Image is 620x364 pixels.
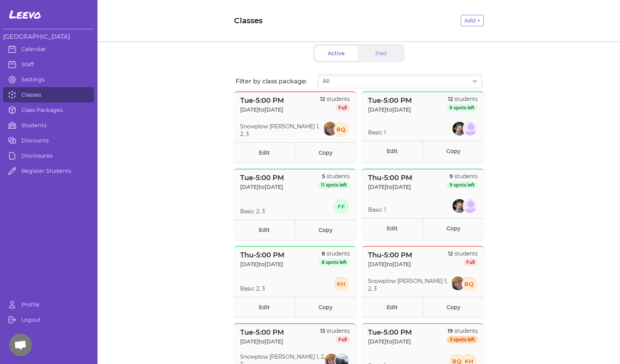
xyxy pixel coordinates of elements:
[446,181,478,189] span: 9 spots left
[362,141,423,161] a: Edit
[320,327,350,335] p: students
[240,106,284,113] p: [DATE] to [DATE]
[295,142,356,163] a: Copy
[319,250,350,257] p: students
[446,104,478,112] span: 6 spots left
[240,260,284,268] p: [DATE] to [DATE]
[3,133,94,148] a: Discounts
[448,250,478,257] p: students
[368,327,412,338] p: Tue - 5:00 PM
[3,87,94,102] a: Classes
[295,297,356,317] a: Copy
[336,281,346,287] text: KH
[3,57,94,72] a: Staff
[240,95,284,106] p: Tue - 5:00 PM
[368,106,412,113] p: [DATE] to [DATE]
[335,336,350,343] span: Full
[368,95,412,106] p: Tue - 5:00 PM
[3,297,94,312] a: Profile
[368,277,452,292] p: Snowplow [PERSON_NAME] 1, 2, 3
[423,141,484,161] a: Copy
[240,123,324,138] p: Snowplow [PERSON_NAME] 1, 2, 3
[322,173,325,180] span: 5
[362,297,423,317] a: Edit
[463,259,478,266] span: Full
[318,172,350,180] p: students
[9,334,32,356] div: Open chat
[362,218,423,238] a: Edit
[447,336,478,343] span: 3 spots left
[320,96,325,102] span: 12
[464,281,474,287] text: BQ
[368,260,412,268] p: [DATE] to [DATE]
[3,72,94,87] a: Settings
[240,338,284,345] p: [DATE] to [DATE]
[295,220,356,240] a: Copy
[3,32,94,42] h3: [GEOGRAPHIC_DATA]
[368,250,412,260] p: Thu - 5:00 PM
[240,172,284,183] p: Tue - 5:00 PM
[446,95,478,103] p: students
[3,148,94,163] a: Disclosures
[236,77,318,86] p: Filter by class package:
[319,259,350,266] span: 8 spots left
[322,250,325,257] span: 8
[234,142,295,163] a: Edit
[240,285,265,292] p: Basic 2, 3
[320,327,325,334] span: 13
[3,312,94,327] a: Logout
[240,250,284,260] p: Thu - 5:00 PM
[318,181,350,189] span: 11 spots left
[368,183,412,191] p: [DATE] to [DATE]
[337,203,345,210] text: FF
[448,96,453,102] span: 12
[368,172,412,183] p: Thu - 5:00 PM
[3,102,94,118] a: Class Packages
[240,208,265,215] p: Basic 2, 3
[335,104,350,112] span: Full
[446,172,478,180] p: students
[320,95,350,103] p: students
[336,126,346,133] text: BQ
[3,163,94,179] a: Register Students
[9,8,41,21] span: Leevo
[3,42,94,57] a: Calendar
[240,183,284,191] p: [DATE] to [DATE]
[368,129,386,136] p: Basic 1
[315,46,358,61] button: Active
[368,206,386,214] p: Basic 1
[240,327,284,338] p: Tue - 5:00 PM
[461,15,484,26] button: Add +
[234,220,295,240] a: Edit
[448,327,453,334] span: 19
[360,46,403,61] button: Past
[234,297,295,317] a: Edit
[368,338,412,345] p: [DATE] to [DATE]
[449,173,453,180] span: 9
[423,297,484,317] a: Copy
[448,250,453,257] span: 12
[3,118,94,133] a: Students
[423,218,484,238] a: Copy
[447,327,478,335] p: students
